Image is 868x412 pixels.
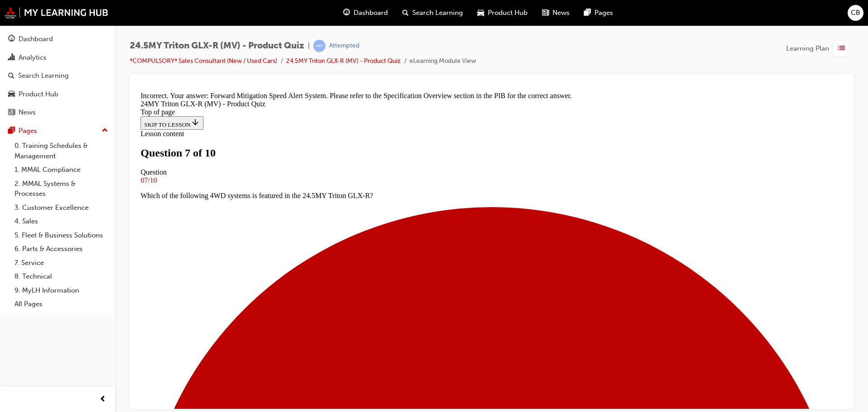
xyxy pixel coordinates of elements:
span: car-icon [8,90,15,99]
span: news-icon [542,7,549,19]
span: learningRecordVerb_ATTEMPT-icon [313,40,325,52]
button: DashboardAnalyticsSearch LearningProduct HubNews [4,29,112,123]
a: 5. Fleet & Business Solutions [11,228,112,242]
div: Attempted [329,42,359,50]
span: news-icon [8,109,15,117]
button: Learning Plan [786,40,854,57]
span: News [552,8,570,18]
span: CB [851,8,860,18]
a: 4. Sales [11,214,112,228]
span: Product Hub [488,8,528,18]
span: SKIP TO LESSON [7,33,63,40]
div: Question [4,80,706,88]
a: *COMPULSORY* Sales Consultant (New / Used Cars) [130,57,277,65]
span: prev-icon [99,394,106,405]
span: list-icon [838,43,845,54]
div: Search Learning [18,71,69,81]
a: news-iconNews [535,4,577,22]
a: 2. MMAL Systems & Processes [11,177,112,201]
div: Dashboard [19,34,53,44]
div: 07/10 [4,88,706,96]
button: Pages [4,123,112,139]
a: News [4,104,112,121]
span: search-icon [8,72,14,80]
span: Pages [594,8,613,18]
button: CB [848,5,863,21]
span: Dashboard [354,8,388,18]
a: All Pages [11,297,112,311]
span: Learning Plan [786,43,829,54]
a: car-iconProduct Hub [470,4,535,22]
a: pages-iconPages [577,4,620,22]
div: Pages [19,126,37,136]
div: Top of page [4,20,706,28]
span: search-icon [402,7,409,19]
span: up-icon [102,125,108,137]
span: 24.5MY Triton GLX-R (MV) - Product Quiz [130,41,304,51]
span: pages-icon [584,7,591,19]
span: Search Learning [412,8,463,18]
span: | [308,41,310,51]
div: News [19,107,36,118]
a: guage-iconDashboard [336,4,395,22]
a: 24.5MY Triton GLX-R (MV) - Product Quiz [286,57,401,65]
div: Incorrect. Your answer: Forward Mitigation Speed Alert System. Please refer to the Specification ... [4,4,706,12]
a: Product Hub [4,86,112,103]
h1: Question 7 of 10 [4,59,706,71]
img: mmal [5,7,108,19]
a: Dashboard [4,31,112,47]
span: car-icon [477,7,484,19]
span: pages-icon [8,127,15,135]
a: 6. Parts & Accessories [11,242,112,256]
span: guage-icon [8,35,15,43]
a: Analytics [4,49,112,66]
div: Analytics [19,52,47,63]
div: Product Hub [19,89,58,99]
a: 8. Technical [11,270,112,284]
button: SKIP TO LESSON [4,28,66,42]
span: Lesson content [4,42,47,49]
div: 24MY Triton GLX-R (MV) - Product Quiz [4,12,706,20]
p: Which of the following 4WD systems is featured in the 24.5MY Triton GLX-R? [4,104,706,112]
a: 7. Service [11,256,112,270]
a: 1. MMAL Compliance [11,163,112,177]
span: guage-icon [343,7,350,19]
a: 9. MyLH Information [11,284,112,298]
a: 0. Training Schedules & Management [11,139,112,163]
a: 3. Customer Excellence [11,201,112,215]
span: chart-icon [8,54,15,62]
a: search-iconSearch Learning [395,4,470,22]
li: eLearning Module View [410,56,476,66]
a: Search Learning [4,67,112,84]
